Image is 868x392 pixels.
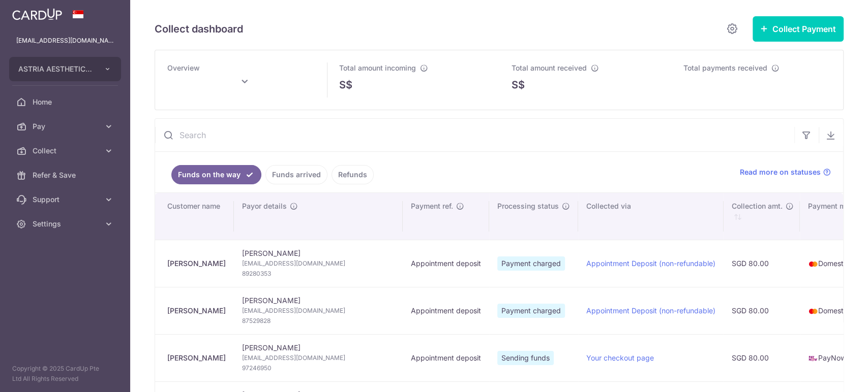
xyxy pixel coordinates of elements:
span: 87529828 [242,316,395,326]
th: Collected via [578,193,724,240]
span: Support [33,194,100,205]
h5: Collect dashboard [155,21,243,37]
div: [PERSON_NAME] [167,306,226,316]
input: Search [155,119,794,151]
div: [PERSON_NAME] [167,353,226,363]
a: Appointment Deposit (non-refundable) [586,306,715,315]
span: Pay [33,121,100,132]
span: [EMAIL_ADDRESS][DOMAIN_NAME] [242,306,395,316]
span: Collection amt. [732,201,783,211]
p: [EMAIL_ADDRESS][DOMAIN_NAME] [16,36,114,46]
img: CardUp [12,8,62,20]
span: Sending funds [497,351,554,365]
a: Funds on the way [171,165,261,184]
img: mastercard-sm-87a3fd1e0bddd137fecb07648320f44c262e2538e7db6024463105ddbc961eb2.png [808,259,818,269]
a: Appointment Deposit (non-refundable) [586,259,715,268]
span: Home [33,97,100,107]
img: paynow-md-4fe65508ce96feda548756c5ee0e473c78d4820b8ea51387c6e4ad89e58a5e61.png [808,353,818,364]
td: Appointment deposit [403,334,489,381]
button: Collect Payment [753,16,844,42]
span: S$ [339,77,352,92]
td: Appointment deposit [403,240,489,287]
th: Payor details [234,193,403,240]
th: Processing status [489,193,578,240]
th: Collection amt. : activate to sort column ascending [724,193,800,240]
td: [PERSON_NAME] [234,287,403,334]
td: Appointment deposit [403,287,489,334]
span: [EMAIL_ADDRESS][DOMAIN_NAME] [242,258,395,269]
span: Settings [33,219,100,229]
span: Payment ref. [411,201,453,211]
span: [EMAIL_ADDRESS][DOMAIN_NAME] [242,353,395,363]
span: Read more on statuses [740,167,821,177]
a: Your checkout page [586,353,654,362]
a: Read more on statuses [740,167,831,177]
th: Customer name [155,193,234,240]
span: Collect [33,146,100,156]
span: 97246950 [242,363,395,373]
div: [PERSON_NAME] [167,258,226,269]
span: Total payments received [683,63,767,72]
td: SGD 80.00 [724,334,800,381]
span: ASTRIA AESTHETICS PTE. LTD. [18,64,94,74]
span: Payment charged [497,304,565,318]
span: Total amount received [512,63,587,72]
span: 89280353 [242,269,395,279]
span: Refer & Save [33,170,100,180]
button: ASTRIA AESTHETICS PTE. LTD. [9,57,121,81]
a: Refunds [332,165,374,184]
td: [PERSON_NAME] [234,240,403,287]
img: mastercard-sm-87a3fd1e0bddd137fecb07648320f44c262e2538e7db6024463105ddbc961eb2.png [808,306,818,316]
span: Payor details [242,201,287,211]
th: Payment ref. [403,193,489,240]
span: Processing status [497,201,559,211]
span: Total amount incoming [339,63,416,72]
span: S$ [512,77,525,92]
span: Payment charged [497,256,565,271]
a: Funds arrived [265,165,327,184]
td: [PERSON_NAME] [234,334,403,381]
td: SGD 80.00 [724,240,800,287]
td: SGD 80.00 [724,287,800,334]
span: Overview [167,63,200,72]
